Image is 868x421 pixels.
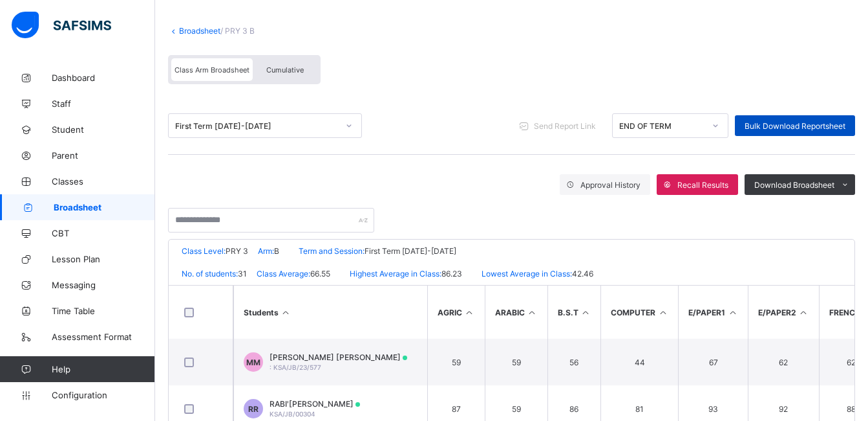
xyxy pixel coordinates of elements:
td: 59 [485,339,547,385]
i: Sort in Ascending Order [727,308,738,317]
span: RABI'[PERSON_NAME] [270,399,360,409]
i: Sort in Ascending Order [657,308,668,317]
span: Approval History [580,180,640,190]
i: Sort Ascending [281,308,291,317]
div: First Term [DATE]-[DATE] [175,121,338,131]
i: Sort in Ascending Order [798,308,809,317]
th: COMPUTER [600,286,678,339]
td: 59 [427,339,485,385]
img: safsims [12,12,111,39]
span: Broadsheet [54,202,155,212]
span: 42.46 [572,269,593,279]
th: E/PAPER2 [748,286,819,339]
span: Class Average: [257,269,310,279]
span: Send Report Link [534,121,596,131]
span: Student [52,124,155,135]
span: Parent [52,150,155,161]
span: KSA/JB/00304 [270,410,315,418]
th: E/PAPER1 [678,286,748,339]
span: Help [52,364,154,374]
span: Lowest Average in Class: [482,269,572,279]
span: Recall Results [677,180,728,190]
th: B.S.T [547,286,601,339]
span: Arm: [258,246,274,256]
th: ARABIC [485,286,547,339]
i: Sort in Ascending Order [464,308,475,317]
span: Bulk Download Reportsheet [745,121,845,131]
span: Dashboard [52,73,155,83]
span: PRY 3 [226,246,248,256]
span: / PRY 3 B [220,26,255,36]
th: AGRIC [427,286,485,339]
span: First Term [DATE]-[DATE] [365,246,456,256]
span: 31 [238,269,247,279]
span: Configuration [52,390,154,400]
span: RR [248,404,259,414]
span: : KSA/JB/23/577 [270,363,321,371]
span: [PERSON_NAME] [PERSON_NAME] [270,352,407,362]
th: Students [233,286,427,339]
td: 62 [748,339,819,385]
span: Cumulative [266,65,304,74]
span: Assessment Format [52,332,155,342]
a: Broadsheet [179,26,220,36]
i: Sort in Ascending Order [580,308,591,317]
td: 56 [547,339,601,385]
i: Sort in Ascending Order [527,308,538,317]
span: Download Broadsheet [754,180,834,190]
span: CBT [52,228,155,238]
span: No. of students: [182,269,238,279]
span: Staff [52,98,155,109]
span: Class Level: [182,246,226,256]
span: Messaging [52,280,155,290]
span: Term and Session: [299,246,365,256]
span: 66.55 [310,269,330,279]
span: Highest Average in Class: [350,269,441,279]
span: Class Arm Broadsheet [175,65,249,74]
span: Lesson Plan [52,254,155,264]
span: 86.23 [441,269,462,279]
span: Classes [52,176,155,187]
span: B [274,246,279,256]
div: END OF TERM [619,121,704,131]
span: MM [246,358,260,367]
td: 67 [678,339,748,385]
td: 44 [600,339,678,385]
span: Time Table [52,306,155,316]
